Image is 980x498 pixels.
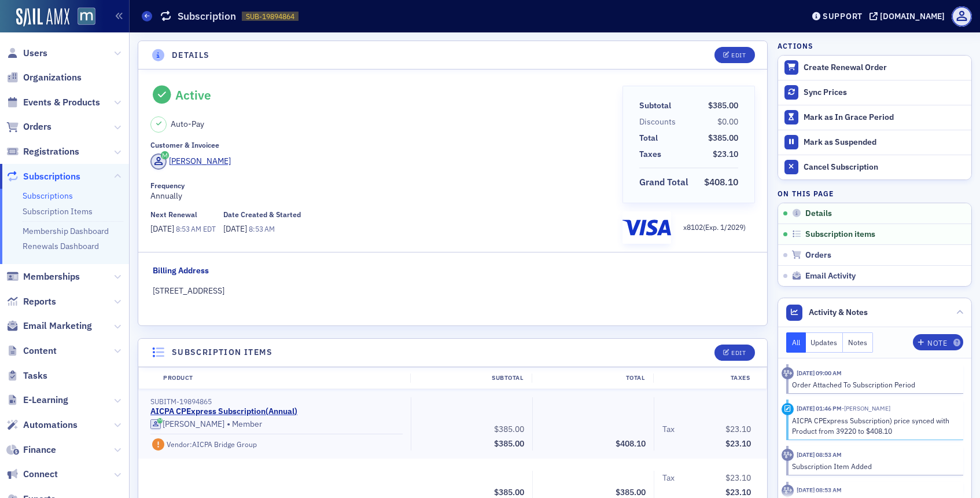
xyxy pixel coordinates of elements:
time: 10/19/2024 09:00 AM [797,369,842,377]
button: Mark as In Grace Period [778,105,971,130]
a: Subscription Items [23,206,93,217]
a: Users [6,47,47,60]
span: Discounts [639,116,680,128]
div: [PERSON_NAME] [163,419,224,430]
div: Discounts [639,116,676,128]
div: SUBITM-19894865 [150,397,403,406]
span: $385.00 [494,424,524,434]
img: visa [622,215,671,240]
span: Reports [23,295,56,308]
div: Member [150,419,403,430]
button: Edit [714,345,754,361]
h4: On this page [778,188,972,199]
span: Profile [952,6,972,27]
a: Finance [6,444,56,456]
div: Edit [731,350,746,356]
span: 8:53 AM [249,224,274,233]
div: Support [823,11,863,21]
span: Tasks [23,369,47,382]
span: Orders [805,250,831,261]
div: Subtotal [410,373,532,383]
div: Frequency [150,181,185,190]
span: Auto-Pay [171,118,204,130]
img: SailAMX [78,8,95,25]
span: [DATE] [223,224,249,234]
div: Total [532,373,653,383]
span: Subtotal [639,100,675,112]
span: • [227,419,230,430]
button: Notes [843,332,873,353]
div: Tax [662,472,675,484]
span: Finance [23,444,56,456]
div: Order Attached To Subscription Period [792,379,956,390]
span: Details [805,208,832,219]
div: Annually [150,181,614,202]
span: SUB-19894864 [246,12,294,21]
a: Reports [6,295,56,308]
div: Billing Address [153,265,209,277]
span: $408.10 [616,438,646,449]
div: Product [155,373,410,383]
span: Memberships [23,270,80,283]
span: Users [23,47,47,60]
div: Activity [782,403,794,415]
span: Tax [662,472,679,484]
span: $408.10 [704,176,738,188]
span: Grand Total [639,175,692,189]
h4: Details [172,49,210,61]
div: Date Created & Started [223,210,301,219]
button: [DOMAIN_NAME] [870,12,949,20]
div: Note [927,340,947,346]
span: Automations [23,419,78,431]
span: Registrations [23,145,79,158]
time: 4/3/2024 01:46 PM [797,404,842,412]
a: View Homepage [69,8,95,27]
span: Organizations [23,71,82,84]
a: Organizations [6,71,82,84]
span: $385.00 [494,438,524,449]
h1: Subscription [178,9,236,23]
span: $385.00 [494,487,524,497]
button: All [786,332,806,353]
button: Updates [806,332,843,353]
button: Create Renewal Order [778,56,971,80]
div: Edit [731,52,746,58]
img: SailAMX [16,8,69,27]
span: Connect [23,468,58,481]
div: Activity [782,367,794,379]
a: [PERSON_NAME] [150,153,231,170]
button: Cancel Subscription [778,155,971,180]
span: $23.10 [725,424,751,434]
span: Email Marketing [23,320,92,332]
div: Subscription Item Added [792,461,956,471]
a: Automations [6,419,78,431]
div: Vendor: AICPA Bridge Group [167,440,257,449]
a: Orders [6,120,51,133]
div: Sync Prices [804,87,966,98]
span: E-Learning [23,394,68,407]
span: Total [639,132,662,144]
button: Sync Prices [778,80,971,105]
a: Tasks [6,369,47,382]
a: Subscriptions [6,170,80,183]
span: $23.10 [725,473,751,483]
span: EDT [201,224,216,233]
div: Mark as In Grace Period [804,112,966,123]
span: Tax [662,423,679,435]
a: Connect [6,468,58,481]
div: Tax [662,423,675,435]
a: E-Learning [6,394,68,407]
div: Grand Total [639,175,688,189]
button: Edit [714,47,754,63]
span: Orders [23,120,51,133]
span: $385.00 [616,487,646,497]
span: 8:53 AM [176,224,201,233]
div: [DOMAIN_NAME] [880,11,945,21]
div: Customer & Invoicee [150,141,219,149]
a: Content [6,345,57,357]
span: Content [23,345,57,357]
span: Activity & Notes [809,306,868,318]
div: [STREET_ADDRESS] [153,285,753,297]
div: Subtotal [639,100,671,112]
